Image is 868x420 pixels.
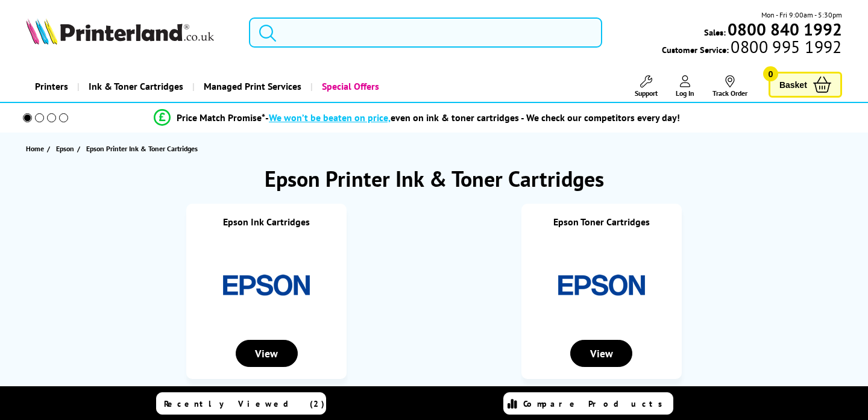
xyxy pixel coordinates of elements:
[26,142,47,155] a: Home
[779,77,807,93] span: Basket
[570,340,632,367] div: View
[662,41,841,55] span: Customer Service:
[676,75,694,98] a: Log In
[177,111,265,124] span: Price Match Promise*
[635,89,658,98] span: Support
[223,216,310,228] a: Epson Ink Cartridges
[553,216,650,228] a: Epson Toner Cartridges
[56,142,77,155] a: Epson
[503,392,673,415] a: Compare Products
[156,392,326,415] a: Recently Viewed (2)
[570,348,632,360] a: View
[769,72,842,98] a: Basket 0
[763,66,778,81] span: 0
[12,165,856,193] h1: Epson Printer Ink & Toner Cartridges
[26,18,214,45] img: Printerland Logo
[164,398,325,409] span: Recently Viewed (2)
[676,89,694,98] span: Log In
[6,107,828,128] li: modal_Promise
[523,398,669,409] span: Compare Products
[77,71,192,102] a: Ink & Toner Cartridges
[635,75,658,98] a: Support
[86,144,198,153] span: Epson Printer Ink & Toner Cartridges
[221,240,312,330] img: Epson Ink Cartridges
[265,111,680,124] div: - even on ink & toner cartridges - We check our competitors every day!
[26,18,234,47] a: Printerland Logo
[310,71,388,102] a: Special Offers
[728,18,842,40] b: 0800 840 1992
[269,111,391,124] span: We won’t be beaten on price,
[556,240,647,330] img: Epson Toner Cartridges
[726,24,842,35] a: 0800 840 1992
[712,75,747,98] a: Track Order
[56,142,74,155] span: Epson
[761,9,842,20] span: Mon - Fri 9:00am - 5:30pm
[192,71,310,102] a: Managed Print Services
[26,71,77,102] a: Printers
[704,27,726,38] span: Sales:
[729,41,841,52] span: 0800 995 1992
[236,340,298,367] div: View
[89,71,183,102] span: Ink & Toner Cartridges
[236,348,298,360] a: View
